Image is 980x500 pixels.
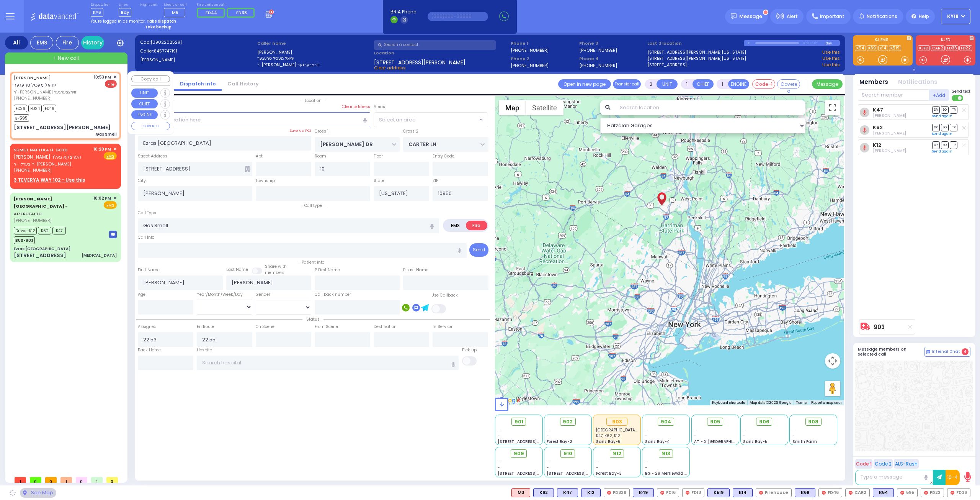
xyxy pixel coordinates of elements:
span: [PHONE_NUMBER] [14,217,52,223]
img: comment-alt.png [926,350,930,354]
label: ZIP [433,178,438,184]
span: BG - 29 Merriewold S. [645,470,688,476]
span: Phone 4 [579,56,645,62]
input: (000)000-00000 [428,12,488,21]
div: YECHIEL MECHEL TREGER [655,185,668,208]
a: CAR2 [931,45,945,51]
span: Send text [952,89,970,94]
label: Call back number [315,292,351,298]
span: Status [302,316,323,322]
span: DR [932,106,940,113]
span: - [645,427,647,433]
span: Bernard Babad [873,148,906,154]
a: K12 [873,142,881,148]
span: TR [950,106,957,113]
button: CHIEF [131,99,158,108]
div: [MEDICAL_DATA] [82,252,117,258]
button: COVERED [131,122,170,130]
span: - [645,459,647,465]
label: Back Home [138,347,161,353]
div: BLS [533,488,554,497]
strong: Take dispatch [147,18,176,24]
span: 904 [661,418,671,426]
button: KY18 [941,9,970,24]
div: 595 [897,488,918,497]
span: Help [919,13,929,20]
label: יחיאל מעכיל טרעגער [257,55,372,62]
span: [STREET_ADDRESS][PERSON_NAME] [374,59,465,65]
small: Share with [265,264,287,269]
span: 910 [563,450,572,457]
div: Gas Smell [96,131,117,137]
div: FD328 [604,488,630,497]
span: יחיאל מעכיל טרעגער [14,82,56,88]
span: Sanz Bay-6 [596,439,621,444]
label: [PHONE_NUMBER] [579,62,617,68]
span: - [743,427,745,433]
button: +Add [929,89,949,101]
span: SO [941,106,949,113]
span: [STREET_ADDRESS][PERSON_NAME] [547,470,619,476]
span: - [498,465,500,470]
span: TR [950,141,957,149]
span: - [645,465,647,470]
span: 901 [514,418,523,426]
label: In Service [433,324,452,330]
span: SO [941,124,949,131]
label: ר' [PERSON_NAME] ווירצבערגער [257,62,372,68]
label: Assigned [138,324,157,330]
button: Internal Chat 4 [924,347,970,357]
label: Street Address [138,153,167,159]
span: FD38 [236,10,247,16]
label: P First Name [315,267,340,273]
h5: Message members on selected call [858,347,924,357]
label: Room [315,153,326,159]
a: K54 [855,45,866,51]
div: All [5,36,28,49]
div: BLS [557,488,578,497]
div: BLS [795,488,815,497]
label: State [374,178,384,184]
span: ר' בערל - ר' [PERSON_NAME] [14,161,91,167]
span: Bay [119,8,131,17]
label: [PHONE_NUMBER] [579,47,617,53]
span: K47, K62, K12 [596,433,620,439]
label: Entry Code [433,153,454,159]
label: Call Info [138,234,154,241]
span: DR [932,141,940,149]
a: Use this [822,55,840,62]
label: Gender [256,292,270,298]
a: FD36 [946,45,959,51]
div: [STREET_ADDRESS][PERSON_NAME] [14,124,111,131]
label: [PHONE_NUMBER] [511,47,549,53]
span: - [743,433,745,439]
label: Caller: [140,48,255,54]
label: First Name [138,267,160,273]
label: KJ EMS... [853,38,913,43]
label: EMS [444,221,467,230]
span: DR [932,124,940,131]
a: Open this area in Google Maps (opens a new window) [497,395,522,405]
span: Location [301,98,325,103]
span: AT - 2 [GEOGRAPHIC_DATA] [694,439,751,444]
span: 1 [15,477,26,483]
span: 0 [30,477,41,483]
span: K47 [52,227,66,234]
u: EMS [106,154,114,159]
span: Forest Bay-2 [547,439,572,444]
label: [PERSON_NAME] [257,49,372,56]
a: [STREET_ADDRESS][PERSON_NAME][US_STATE] [647,49,746,56]
input: Search location here [138,112,371,127]
div: K519 [707,488,730,497]
div: BLS [707,488,730,497]
a: [PERSON_NAME] [14,75,51,81]
label: Medic on call [164,3,188,7]
label: Turn off text [952,94,964,102]
div: BLS [581,488,601,497]
label: City [138,178,146,184]
span: [STREET_ADDRESS][PERSON_NAME] [498,470,570,476]
span: 909 [514,450,524,457]
span: [PERSON_NAME] הערצקא גאלד [14,154,81,160]
div: CAR2 [845,488,870,497]
button: Code 2 [874,459,893,469]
